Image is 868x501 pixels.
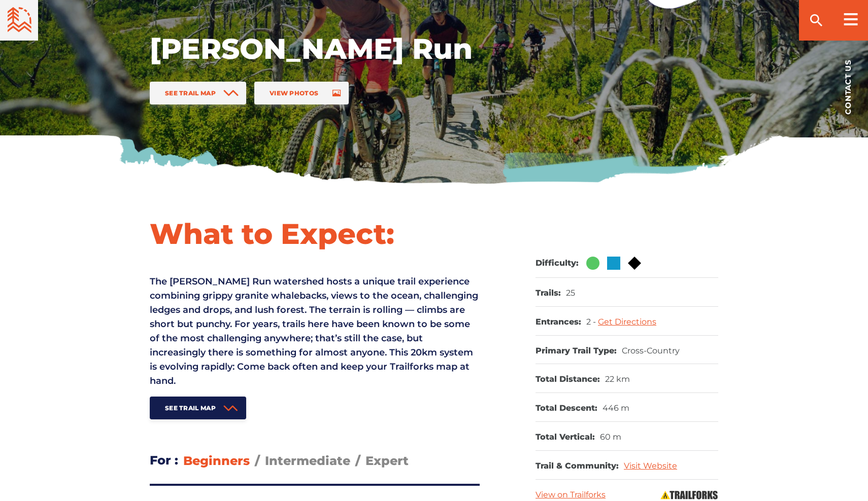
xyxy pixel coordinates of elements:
dt: Trail & Community: [536,461,619,472]
a: Get Directions [598,317,656,327]
dd: 446 m [603,403,629,414]
h3: For [150,450,178,471]
img: Black Diamond [628,257,641,270]
dd: 25 [566,288,575,299]
dt: Trails: [536,288,561,299]
a: See Trail Map [150,397,246,419]
span: Expert [365,453,409,468]
span: Intermediate [265,453,350,468]
dt: Total Descent: [536,403,597,414]
dd: 22 km [605,374,630,385]
img: Green Circle [586,257,599,270]
h1: [PERSON_NAME] Run [150,31,475,66]
a: Contact us [827,44,868,130]
img: Blue Square [607,257,620,270]
a: View on Trailforks [536,490,606,499]
span: 2 [586,317,598,327]
a: Visit Website [624,461,677,471]
dd: 60 m [600,432,621,443]
a: See Trail Map [150,82,246,104]
span: Beginners [183,453,250,468]
dt: Total Vertical: [536,432,595,443]
dt: Difficulty: [536,258,579,269]
span: See Trail Map [165,404,216,412]
a: View Photos [254,82,349,104]
h1: What to Expect: [150,216,480,252]
dt: Entrances: [536,317,581,328]
dt: Primary Trail Type: [536,346,617,356]
dd: Cross-Country [622,346,680,356]
p: The [PERSON_NAME] Run watershed hosts a unique trail experience combining grippy granite whalebac... [150,274,480,388]
dt: Total Distance: [536,374,600,385]
ion-icon: search [808,12,824,28]
img: Trailforks [660,490,718,500]
span: View Photos [270,89,318,97]
span: See Trail Map [165,89,216,97]
span: Contact us [844,59,852,115]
